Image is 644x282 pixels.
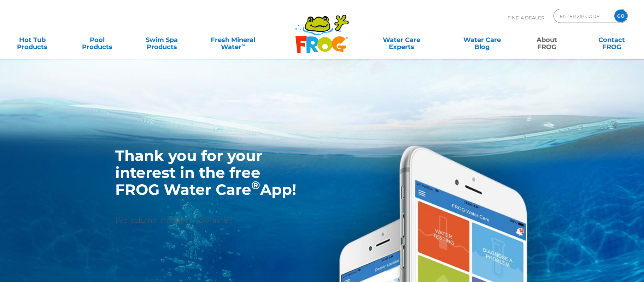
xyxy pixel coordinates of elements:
a: Swim SpaProducts [137,33,187,47]
sup: ® [251,179,260,192]
a: Fresh MineralWater∞ [201,33,264,47]
a: ContactFROG [586,33,637,47]
sup: ∞ [241,42,245,48]
input: GO [614,10,627,22]
h1: Thank you for your interest in the free FROG Water Care App! [115,147,300,198]
a: AboutFROG [522,33,572,47]
input: Zip Code Form [559,11,607,21]
div: [/vc_column_inner][/vc_row_inner] [115,147,300,226]
a: Hot TubProducts [7,33,58,47]
p: Find A Dealer [508,9,544,26]
a: Water CareExperts [361,33,443,47]
a: PoolProducts [72,33,122,47]
a: Water CareBlog [457,33,508,47]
